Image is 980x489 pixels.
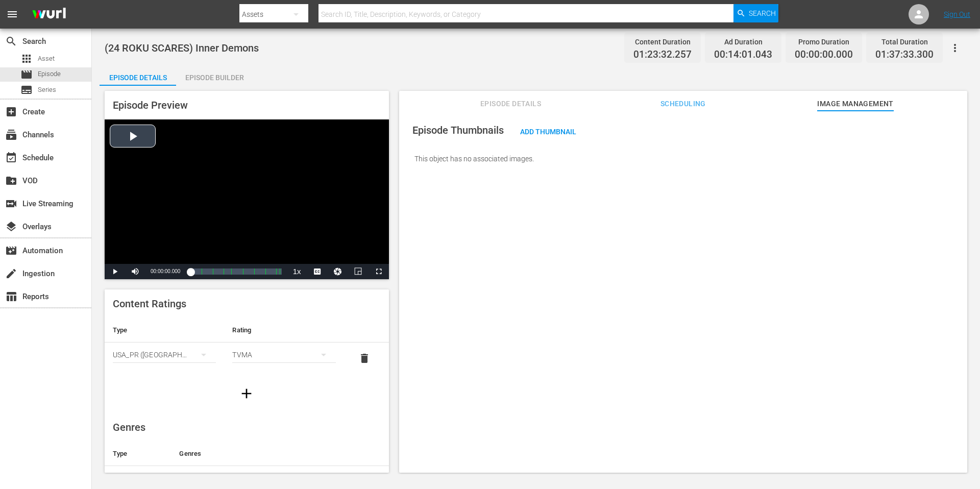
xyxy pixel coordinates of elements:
span: Ingestion [5,267,17,280]
img: ans4CAIJ8jUAAAAAAAAAAAAAAAAAAAAAAAAgQb4GAAAAAAAAAAAAAAAAAAAAAAAAJMjXAAAAAAAAAAAAAAAAAAAAAAAAgAT5G... [24,3,73,27]
div: Progress Bar [190,268,281,275]
span: Live Streaming [5,198,17,210]
span: Asset [38,54,55,64]
span: Genres [113,421,145,433]
span: Create [5,106,17,118]
button: Fullscreen [369,264,389,279]
span: Scheduling [645,97,721,110]
button: Mute [125,264,145,279]
div: Promo Duration [795,35,853,49]
span: Automation [5,244,17,257]
span: Overlays [5,221,17,233]
th: Genres [171,442,357,466]
span: Episode Preview [113,99,188,111]
th: Type [105,442,171,466]
table: simple table [105,318,389,374]
div: This object has no associated images. [404,144,962,173]
span: Channels [5,129,17,141]
div: Video Player [105,119,389,279]
span: Asset [20,53,33,65]
span: Search [749,4,776,22]
button: Add Thumbnail [512,122,584,140]
span: delete [358,352,371,364]
span: 01:37:33.300 [875,49,934,61]
div: Episode Details [100,65,176,90]
span: 00:00:00.000 [795,49,853,61]
span: Content Ratings [113,298,186,310]
span: VOD [5,175,17,187]
span: Schedule [5,152,17,164]
span: Episode [38,69,61,79]
span: Search [5,35,17,47]
span: (24 ROKU SCARES) Inner Demons [105,42,259,54]
span: Add Thumbnail [512,128,584,136]
span: Episode Details [473,97,549,110]
span: Image Management [817,97,894,110]
th: Type [105,318,224,343]
div: Total Duration [875,35,934,49]
button: Picture-in-Picture [348,264,369,279]
span: Series [20,84,33,96]
div: Content Duration [633,35,692,49]
button: Playback Rate [287,264,307,279]
button: Jump To Time [328,264,348,279]
button: Search [733,4,778,22]
span: menu [6,8,18,20]
span: 00:00:00.000 [151,268,180,274]
span: Reports [5,290,17,303]
button: Episode Details [100,65,176,86]
span: 01:23:32.257 [633,49,692,61]
span: 00:14:01.043 [714,49,772,61]
div: Ad Duration [714,35,772,49]
div: USA_PR ([GEOGRAPHIC_DATA] ([GEOGRAPHIC_DATA])) [113,340,216,369]
button: Captions [307,264,328,279]
span: Episode [20,68,33,81]
button: Play [105,264,125,279]
div: Episode Builder [176,65,253,90]
a: Sign Out [944,10,970,18]
span: Series [38,85,56,95]
button: Episode Builder [176,65,253,86]
div: TVMA [232,340,335,369]
th: Rating [224,318,344,343]
span: Episode Thumbnails [412,124,504,136]
button: delete [352,346,377,371]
